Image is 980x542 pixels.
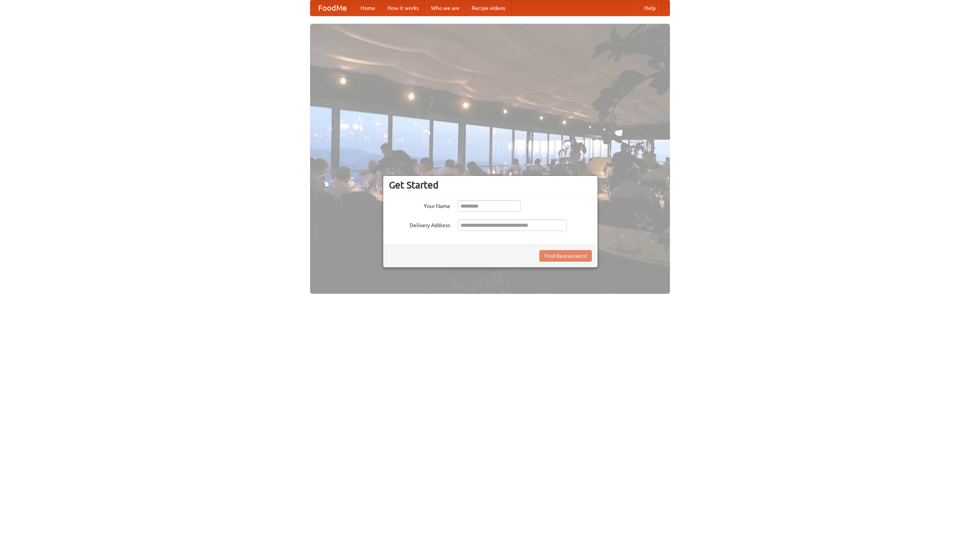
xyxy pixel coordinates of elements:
h3: Get Started [389,179,592,191]
a: Help [638,0,662,16]
a: FoodMe [310,0,354,16]
a: Who we are [425,0,465,16]
a: How it works [381,0,425,16]
a: Recipe videos [465,0,511,16]
label: Delivery Address [389,219,450,229]
a: Home [354,0,381,16]
button: Find Restaurants! [539,250,592,262]
label: Your Name [389,200,450,210]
